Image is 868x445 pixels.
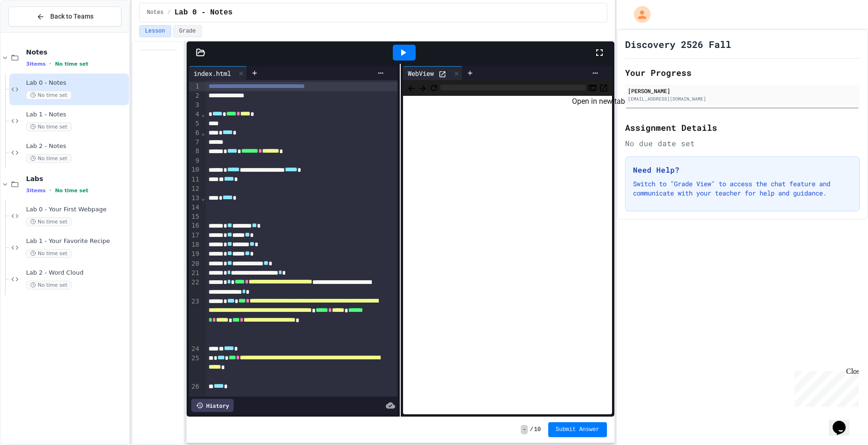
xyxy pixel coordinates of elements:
[26,269,127,277] span: Lab 2 - Word Cloud
[403,96,612,414] iframe: Web Preview
[403,66,463,80] div: WebView
[201,194,205,202] span: Fold line
[201,129,205,136] span: Fold line
[26,122,72,131] span: No time set
[625,138,860,149] div: No due date set
[429,82,438,93] button: Refresh
[628,87,857,95] div: [PERSON_NAME]
[189,344,201,354] div: 24
[26,217,72,226] span: No time set
[189,156,201,166] div: 9
[49,60,51,67] span: •
[572,96,625,107] div: Open in new tab
[189,165,201,175] div: 10
[189,278,201,297] div: 22
[168,9,171,16] span: /
[189,259,201,269] div: 20
[599,82,608,93] button: Open in new tab
[189,110,201,119] div: 4
[418,82,427,94] span: Forward
[26,249,72,258] span: No time set
[55,188,88,194] span: No time set
[189,147,201,156] div: 8
[26,142,127,150] span: Lab 2 - Notes
[625,38,731,51] h1: Discovery 2526 Fall
[521,425,528,434] span: -
[189,354,201,382] div: 25
[189,128,201,138] div: 6
[189,66,247,80] div: index.html
[189,249,201,259] div: 19
[407,82,416,94] span: Back
[625,121,860,134] h2: Assignment Details
[556,426,599,433] span: Submit Answer
[588,82,597,93] button: Console
[534,426,541,433] span: 10
[530,426,533,433] span: /
[189,240,201,249] div: 18
[26,111,127,119] span: Lab 1 - Notes
[189,68,236,78] div: index.html
[624,4,653,25] div: My Account
[139,25,171,37] button: Lesson
[26,48,127,56] span: Notes
[189,297,201,344] div: 23
[26,175,127,183] span: Labs
[189,184,201,194] div: 12
[147,9,164,16] span: Notes
[791,367,859,407] iframe: chat widget
[633,164,852,175] h3: Need Help?
[26,91,72,100] span: No time set
[191,399,234,412] div: History
[403,68,438,78] div: WebView
[189,91,201,101] div: 2
[625,66,860,79] h2: Your Progress
[26,154,72,163] span: No time set
[201,110,205,118] span: Fold line
[189,138,201,147] div: 7
[4,4,64,59] div: Chat with us now!Close
[189,82,201,91] div: 1
[189,231,201,240] div: 17
[189,119,201,128] div: 5
[548,422,607,437] button: Submit Answer
[189,175,201,184] div: 11
[189,101,201,110] div: 3
[49,187,51,194] span: •
[26,206,127,214] span: Lab 0 - Your First Webpage
[26,79,127,87] span: Lab 0 - Notes
[189,212,201,222] div: 15
[189,221,201,230] div: 16
[189,194,201,203] div: 13
[26,188,46,194] span: 3 items
[628,95,857,102] div: [EMAIL_ADDRESS][DOMAIN_NAME]
[50,12,94,21] span: Back to Teams
[829,408,859,436] iframe: chat widget
[175,7,233,18] span: Lab 0 - Notes
[8,7,121,27] button: Back to Teams
[55,61,88,67] span: No time set
[189,269,201,278] div: 21
[189,203,201,212] div: 14
[26,61,46,67] span: 3 items
[26,281,72,290] span: No time set
[189,382,201,391] div: 26
[26,237,127,245] span: Lab 1 - Your Favorite Recipe
[633,179,852,198] p: Switch to "Grade View" to access the chat feature and communicate with your teacher for help and ...
[173,25,202,37] button: Grade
